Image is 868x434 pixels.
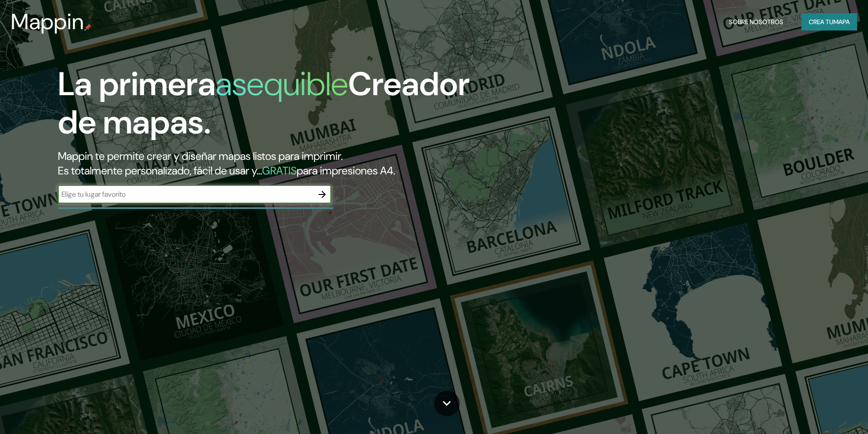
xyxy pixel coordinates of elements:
font: Es totalmente personalizado, fácil de usar y... [58,163,262,178]
font: Creador de mapas. [58,63,470,143]
font: Crea tu [809,18,833,26]
font: para impresiones A4. [297,163,395,178]
font: La primera [58,63,216,105]
button: Sobre nosotros [725,13,787,31]
font: asequible [216,63,348,105]
img: pin de mapeo [84,24,92,31]
font: mapa [833,18,850,26]
font: GRATIS [262,163,297,178]
font: Mappin te permite crear y diseñar mapas listos para imprimir. [58,149,343,163]
font: Sobre nosotros [729,18,783,26]
iframe: Help widget launcher [787,398,858,424]
input: Elige tu lugar favorito [58,189,313,199]
font: Mappin [11,7,84,36]
button: Crea tumapa [801,13,857,31]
